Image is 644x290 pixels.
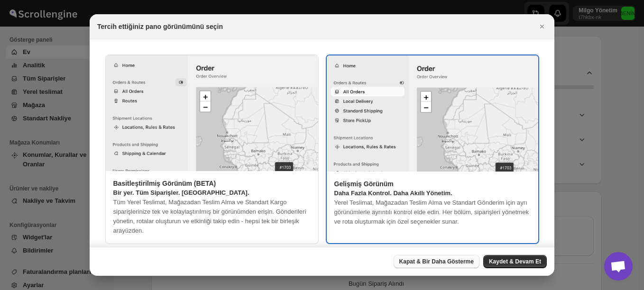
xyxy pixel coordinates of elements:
button: Kaydet & Devam Et [483,255,547,268]
button: Kapatmak [535,20,549,33]
p: Bir yer. Tüm Siparişler. [GEOGRAPHIC_DATA]. [113,188,311,198]
img: legacy [327,55,538,172]
p: Tüm Yerel Teslimat, Mağazadan Teslim Alma ve Standart Kargo siparişlerinize tek ve kolaylaştırılm... [113,198,311,236]
p: Gelişmiş Görünüm [334,179,531,189]
div: Açık sohbet [604,252,633,281]
button: Kapat & Bir Daha Gösterme [394,255,479,268]
p: Yerel Teslimat, Mağazadan Teslim Alma ve Standart Gönderim için ayrı görünümlerle ayrıntılı kontr... [334,198,531,227]
img: simplified [106,55,318,171]
h2: Tercih ettiğiniz pano görünümünü seçin [97,22,223,31]
span: Kapat & Bir Daha Gösterme [399,258,474,265]
p: Basitleştirilmiş Görünüm (BETA) [113,179,311,188]
span: Kaydet & Devam Et [489,258,541,265]
p: Daha Fazla Kontrol. Daha Akıllı Yönetim. [334,189,531,198]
